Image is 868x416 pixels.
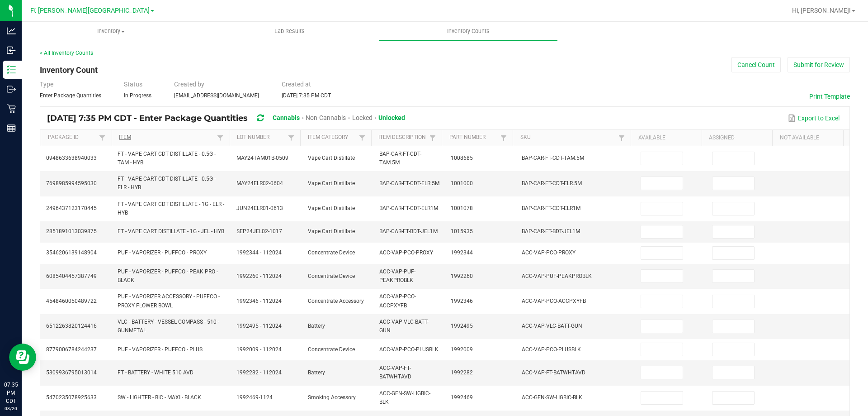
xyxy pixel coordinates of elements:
[40,50,93,56] a: < All Inventory Counts
[378,114,405,121] span: Unlocked
[236,155,288,161] span: MAY24TAM01B-0509
[308,155,355,161] span: Vape Cart Distillate
[451,369,473,376] span: 1992282
[451,249,473,256] span: 1992344
[124,81,142,88] span: Status
[46,205,97,211] span: 2496437123170445
[308,180,355,186] span: Vape Cart Distillate
[46,180,97,186] span: 7698985994595030
[118,228,224,234] span: FT - VAPE CART DISTILLATE - 1G - JEL - HYB
[357,132,368,143] a: Filter
[702,130,773,146] th: Assigned
[118,201,224,216] span: FT - VAPE CART CDT DISTILLATE - 1G - ELR - HYB
[379,22,557,41] a: Inventory Counts
[237,134,286,141] a: Lot NumberSortable
[792,7,851,14] span: Hi, [PERSON_NAME]!
[7,104,16,113] inline-svg: Retail
[118,249,207,256] span: PUF - VAPORIZER - PUFFCO - PROXY
[236,228,282,234] span: SEP24JEL02-1017
[308,134,357,141] a: Item CategorySortable
[435,27,502,35] span: Inventory Counts
[118,319,219,334] span: VLC - BATTERY - VESSEL COMPASS - 510 - GUNMETAL
[236,205,283,211] span: JUN24ELR01-0613
[522,394,582,401] span: ACC-GEN-SW-LIGBIC-BLK
[451,155,473,161] span: 1008685
[379,293,416,308] span: ACC-VAP-PCO-ACCPXYFB
[48,134,97,141] a: Package IdSortable
[378,134,427,141] a: Item DescriptionSortable
[379,180,439,186] span: BAP-CAR-FT-CDT-ELR.5M
[522,369,585,376] span: ACC-VAP-FT-BATWHTAVD
[236,346,282,353] span: 1992009 - 112024
[308,346,355,353] span: Concentrate Device
[306,114,346,121] span: Non-Cannabis
[174,81,204,88] span: Created by
[427,132,438,143] a: Filter
[215,132,226,143] a: Filter
[118,293,220,308] span: PUF - VAPORIZER ACCESSORY - PUFFCO - PROXY FLOWER BOWL
[22,22,200,41] a: Inventory
[809,92,850,101] button: Print Template
[262,27,317,35] span: Lab Results
[731,57,781,72] button: Cancel Count
[522,180,582,186] span: BAP-CAR-FT-CDT-ELR.5M
[7,85,16,94] inline-svg: Outbound
[451,205,473,211] span: 1001078
[4,381,18,405] p: 07:35 PM CDT
[118,176,216,191] span: FT - VAPE CART CDT DISTILLATE - 0.5G - ELR - HYB
[236,323,282,329] span: 1992495 - 112024
[379,319,429,334] span: ACC-VAP-VLC-BATT-GUN
[200,22,379,41] a: Lab Results
[46,346,97,353] span: 8779006784244237
[236,298,282,304] span: 1992346 - 112024
[522,249,576,256] span: ACC-VAP-PCO-PROXY
[379,228,438,234] span: BAP-CAR-FT-BDT-JEL1M
[40,92,101,99] span: Enter Package Quantities
[30,7,150,14] span: Ft [PERSON_NAME][GEOGRAPHIC_DATA]
[118,394,201,401] span: SW - LIGHTER - BIC - MAXI - BLACK
[40,81,53,88] span: Type
[7,65,16,74] inline-svg: Inventory
[46,228,97,234] span: 2851891013039875
[46,155,97,161] span: 0948633638940033
[451,273,473,279] span: 1992260
[379,268,415,283] span: ACC-VAP-PUF-PEAKPROBLK
[308,228,355,234] span: Vape Cart Distillate
[236,394,273,401] span: 1992469-1124
[7,26,16,35] inline-svg: Analytics
[40,65,98,75] span: Inventory Count
[788,57,850,72] button: Submit for Review
[47,110,412,127] div: [DATE] 7:35 PM CDT - Enter Package Quantities
[308,249,355,256] span: Concentrate Device
[379,346,439,353] span: ACC-VAP-PCO-PLUSBLK
[236,180,283,186] span: MAY24ELR02-0604
[46,249,97,256] span: 3546206139148904
[282,81,311,88] span: Created at
[451,228,473,234] span: 1015935
[236,273,282,279] span: 1992260 - 112024
[46,394,97,401] span: 5470235078925633
[520,134,616,141] a: SKUSortable
[4,405,18,412] p: 08/20
[118,151,216,166] span: FT - VAPE CART CDT DISTILLATE - 0.5G - TAM - HYB
[449,134,498,141] a: Part NumberSortable
[174,92,259,99] span: [EMAIL_ADDRESS][DOMAIN_NAME]
[7,124,16,133] inline-svg: Reports
[282,92,331,99] span: [DATE] 7:35 PM CDT
[379,365,411,380] span: ACC-VAP-FT-BATWHTAVD
[236,369,282,376] span: 1992282 - 112024
[451,180,473,186] span: 1001000
[379,205,438,211] span: BAP-CAR-FT-CDT-ELR1M
[97,132,108,143] a: Filter
[308,205,355,211] span: Vape Cart Distillate
[308,273,355,279] span: Concentrate Device
[118,346,203,353] span: PUF - VAPORIZER - PUFFCO - PLUS
[616,132,627,143] a: Filter
[451,323,473,329] span: 1992495
[273,114,300,121] span: Cannabis
[522,273,592,279] span: ACC-VAP-PUF-PEAKPROBLK
[522,205,580,211] span: BAP-CAR-FT-CDT-ELR1M
[522,155,584,161] span: BAP-CAR-FT-CDT-TAM.5M
[522,323,582,329] span: ACC-VAP-VLC-BATT-GUN
[118,369,193,376] span: FT - BATTERY - WHITE 510 AVD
